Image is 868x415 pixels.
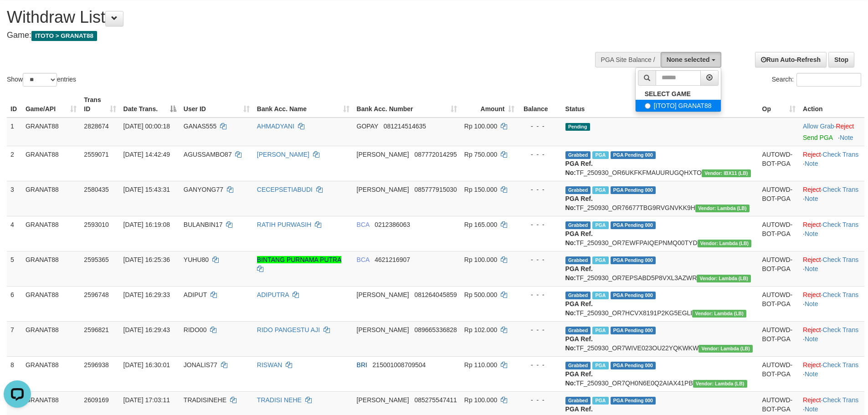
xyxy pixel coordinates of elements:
[803,361,821,369] a: Reject
[464,221,497,228] span: Rp 165.000
[373,361,426,369] span: Copy 215001008709504 to clipboard
[375,256,410,263] span: Copy 4621216907 to clipboard
[257,326,320,333] a: RIDO PANGESTU AJI
[823,186,859,193] a: Check Trans
[565,256,591,264] span: Grabbed
[522,290,558,299] div: - - -
[805,195,818,202] a: Note
[22,251,80,286] td: GRANAT88
[592,362,608,369] span: Marked by bgndany
[414,396,457,404] span: Copy 085275547411 to clipboard
[257,361,282,369] a: RISWAN
[759,92,799,118] th: Op: activate to sort column ascending
[611,186,656,194] span: PGA Pending
[562,216,759,251] td: TF_250930_OR7EWFPAIQEPNMQ00TYD
[4,4,31,31] button: Open LiveChat chat widget
[759,216,799,251] td: AUTOWD-BOT-PGA
[522,325,558,334] div: - - -
[805,160,818,167] a: Note
[123,123,170,130] span: [DATE] 00:00:18
[592,256,608,264] span: Marked by bgndany
[123,326,170,333] span: [DATE] 16:29:43
[84,186,109,193] span: 2580435
[123,221,170,228] span: [DATE] 16:19:08
[755,52,827,67] a: Run Auto-Refresh
[645,90,691,97] b: SELECT GAME
[799,251,864,286] td: · ·
[823,291,859,298] a: Check Trans
[803,134,832,141] a: Send PGA
[522,122,558,131] div: - - -
[184,186,223,193] span: GANYONG77
[357,221,370,228] span: BCA
[522,185,558,194] div: - - -
[414,186,457,193] span: Copy 085777915030 to clipboard
[357,256,370,263] span: BCA
[257,186,313,193] a: CECEPSETIABUDI
[562,321,759,356] td: TF_250930_OR7WIVE023OU22YQKWKW
[805,265,818,272] a: Note
[693,380,747,388] span: Vendor URL: https://dashboard.q2checkout.com/secure
[22,92,80,118] th: Game/API: activate to sort column ascending
[592,151,608,159] span: Marked by bgndedek
[695,205,750,212] span: Vendor URL: https://dashboard.q2checkout.com/secure
[565,292,591,299] span: Grabbed
[803,221,821,228] a: Reject
[522,360,558,369] div: - - -
[759,146,799,181] td: AUTOWD-BOT-PGA
[805,405,818,413] a: Note
[22,216,80,251] td: GRANAT88
[464,291,497,298] span: Rp 500.000
[611,362,656,369] span: PGA Pending
[562,92,759,118] th: Status
[357,151,409,158] span: [PERSON_NAME]
[7,321,22,356] td: 7
[375,221,410,228] span: Copy 0212386063 to clipboard
[464,123,497,130] span: Rp 100.000
[357,291,409,298] span: [PERSON_NAME]
[595,52,661,67] div: PGA Site Balance /
[645,103,651,109] input: [ITOTO] GRANAT88
[22,286,80,321] td: GRANAT88
[84,123,109,130] span: 2828674
[611,327,656,334] span: PGA Pending
[759,286,799,321] td: AUTOWD-BOT-PGA
[799,286,864,321] td: · ·
[353,92,461,118] th: Bank Acc. Number: activate to sort column ascending
[565,335,593,352] b: PGA Ref. No:
[698,240,752,247] span: Vendor URL: https://dashboard.q2checkout.com/secure
[123,186,170,193] span: [DATE] 15:43:31
[414,151,457,158] span: Copy 087772014295 to clipboard
[84,396,109,404] span: 2609169
[7,92,22,118] th: ID
[592,221,608,229] span: Marked by bgndany
[562,286,759,321] td: TF_250930_OR7HCVX8191P2KG5EGLI
[799,181,864,216] td: · ·
[805,335,818,343] a: Note
[823,361,859,369] a: Check Trans
[799,118,864,146] td: ·
[592,327,608,334] span: Marked by bgndedek
[702,169,751,177] span: Vendor URL: https://dashboard.q2checkout.com/secure
[31,31,97,41] span: ITOTO > GRANAT88
[565,265,593,282] b: PGA Ref. No:
[803,396,821,404] a: Reject
[464,361,497,369] span: Rp 110.000
[464,151,497,158] span: Rp 750.000
[123,256,170,263] span: [DATE] 16:25:36
[184,256,209,263] span: YUHU80
[7,146,22,181] td: 2
[184,361,217,369] span: JONALIS77
[357,326,409,333] span: [PERSON_NAME]
[7,216,22,251] td: 4
[22,321,80,356] td: GRANAT88
[799,321,864,356] td: · ·
[461,92,519,118] th: Amount: activate to sort column ascending
[84,151,109,158] span: 2559071
[84,361,109,369] span: 2596938
[562,146,759,181] td: TF_250930_OR6UKFKFMAUURUGQHXTO
[823,151,859,158] a: Check Trans
[522,255,558,264] div: - - -
[803,151,821,158] a: Reject
[699,345,753,353] span: Vendor URL: https://dashboard.q2checkout.com/secure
